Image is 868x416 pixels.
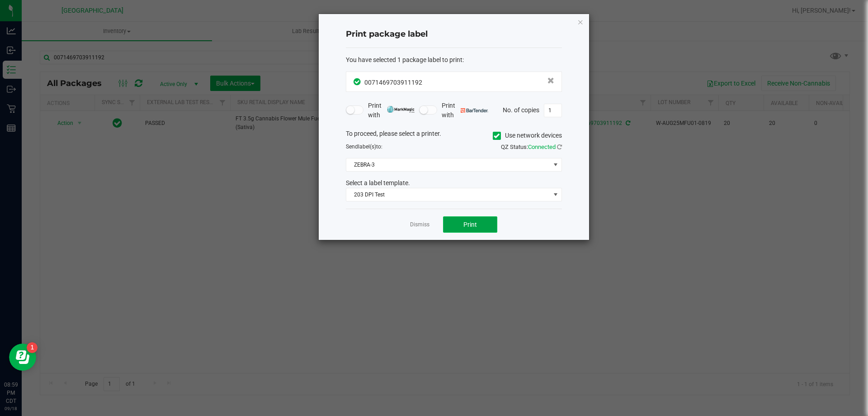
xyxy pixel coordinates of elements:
[346,188,550,201] span: 203 DPI Test
[358,143,376,150] span: label(s)
[9,344,36,371] iframe: Resource center
[346,158,550,171] span: ZEBRA-3
[354,77,362,86] span: In Sync
[346,29,562,40] h4: Print package label
[528,143,556,150] span: Connected
[443,216,497,233] button: Print
[346,143,382,150] span: Send to:
[387,106,415,113] img: mark_magic_cybra.png
[368,101,415,120] span: Print with
[346,55,562,65] div: :
[463,221,477,228] span: Print
[339,178,569,188] div: Select a label template.
[27,342,38,353] iframe: Resource center unread badge
[339,129,569,143] div: To proceed, please select a printer.
[461,108,488,113] img: bartender.png
[346,56,462,63] span: You have selected 1 package label to print
[493,131,562,140] label: Use network devices
[501,143,562,150] span: QZ Status:
[364,79,422,86] span: 0071469703911192
[410,221,429,229] a: Dismiss
[442,101,488,120] span: Print with
[503,106,539,113] span: No. of copies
